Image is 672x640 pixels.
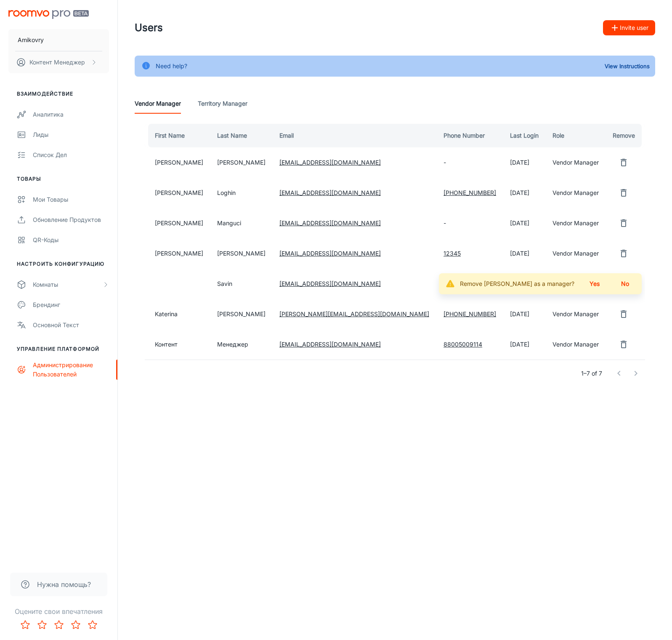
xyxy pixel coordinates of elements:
th: Email [273,124,437,147]
a: Vendor Manager [135,93,181,114]
button: No [611,276,638,291]
a: [EMAIL_ADDRESS][DOMAIN_NAME] [279,159,381,166]
td: Vendor Manager [546,299,606,329]
div: Remove [PERSON_NAME] as a manager? [460,276,574,292]
p: Контент Менеджер [29,58,85,67]
th: Last Login [503,124,546,147]
h1: Users [135,20,163,35]
td: Manguci [210,208,273,238]
td: - [503,269,546,299]
button: Amikovry [8,29,109,51]
td: [PERSON_NAME] [145,147,210,178]
td: [PERSON_NAME] [145,208,210,238]
a: [PHONE_NUMBER] [444,189,496,196]
td: Контент [145,329,210,360]
td: Loghin [210,178,273,208]
a: [EMAIL_ADDRESS][DOMAIN_NAME] [279,219,381,227]
a: [EMAIL_ADDRESS][DOMAIN_NAME] [279,250,381,257]
td: Vendor Manager [546,147,606,178]
td: [DATE] [503,208,546,238]
div: QR-коды [33,235,109,245]
td: [DATE] [503,299,546,329]
a: 12345 [444,250,461,257]
th: First Name [145,124,210,147]
button: Invite user [603,20,655,35]
img: Roomvo PRO Beta [8,10,89,19]
td: [DATE] [503,147,546,178]
td: [DATE] [503,178,546,208]
td: [PERSON_NAME] [210,238,273,269]
td: Katerina [145,299,210,329]
a: [PHONE_NUMBER] [444,310,496,317]
td: Vendor Manager [546,269,606,299]
a: [EMAIL_ADDRESS][DOMAIN_NAME] [279,189,381,196]
p: Amikovry [18,35,44,45]
td: [PERSON_NAME] [145,238,210,269]
td: Vendor Manager [546,238,606,269]
a: [EMAIL_ADDRESS][DOMAIN_NAME] [279,280,381,287]
th: Remove [606,124,645,147]
div: Лиды [33,130,109,139]
div: Аналитика [33,110,109,119]
td: [PERSON_NAME] [210,299,273,329]
td: - [437,208,503,238]
button: remove user [615,245,632,262]
button: remove user [615,306,632,323]
td: [DATE] [503,238,546,269]
div: Список дел [33,150,109,160]
th: Last Name [210,124,273,147]
td: Vendor Manager [546,178,606,208]
div: Мои товары [33,195,109,204]
p: 1–7 of 7 [581,369,602,378]
div: Брендинг [33,300,109,309]
th: Phone Number [437,124,503,147]
div: Комнаты [33,280,102,289]
td: [DATE] [503,329,546,360]
td: [PERSON_NAME] [145,178,210,208]
td: Vendor Manager [546,329,606,360]
a: [PERSON_NAME][EMAIL_ADDRESS][DOMAIN_NAME] [279,310,429,317]
button: View Instructions [603,60,652,72]
a: Territory Manager [198,93,247,114]
div: Обновление продуктов [33,215,109,224]
a: [EMAIL_ADDRESS][DOMAIN_NAME] [279,341,381,348]
td: Vendor Manager [546,208,606,238]
div: Администрирование пользователей [33,360,109,379]
button: remove user [615,336,632,353]
button: Yes [581,276,608,291]
div: Need help? [156,58,187,74]
td: [PERSON_NAME] [210,147,273,178]
td: - [437,147,503,178]
div: Основной текст [33,320,109,330]
button: remove user [615,215,632,232]
td: Менеджер [210,329,273,360]
button: remove user [615,184,632,201]
th: Role [546,124,606,147]
button: Контент Менеджер [8,51,109,73]
button: remove user [615,154,632,171]
a: 88005009114 [444,341,482,348]
td: Savin [210,269,273,299]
